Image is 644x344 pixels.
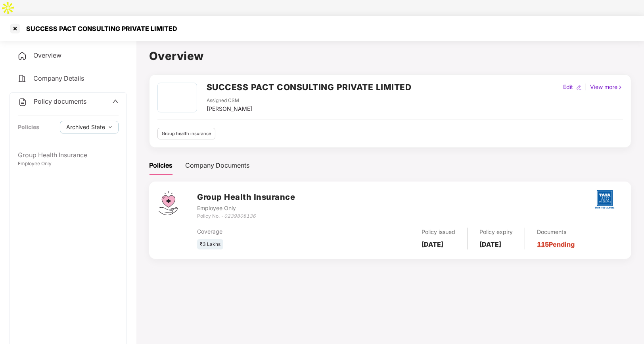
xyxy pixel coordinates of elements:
[185,160,249,170] div: Company Documents
[18,150,119,160] div: Group Health Insurance
[159,191,178,215] img: svg+xml;base64,PHN2ZyB4bWxucz0iaHR0cDovL3d3dy53My5vcmcvMjAwMC9zdmciIHdpZHRoPSI0Ny43MTQiIGhlaWdodD...
[224,213,256,219] i: 0239808136
[18,97,27,107] img: svg+xml;base64,PHN2ZyB4bWxucz0iaHR0cDovL3d3dy53My5vcmcvMjAwMC9zdmciIHdpZHRoPSIyNCIgaGVpZ2h0PSIyNC...
[591,186,619,213] img: tatag.png
[207,104,252,113] div: [PERSON_NAME]
[617,85,623,90] img: rightIcon
[17,74,27,83] img: svg+xml;base64,PHN2ZyB4bWxucz0iaHR0cDovL3d3dy53My5vcmcvMjAwMC9zdmciIHdpZHRoPSIyNCIgaGVpZ2h0PSIyNC...
[21,25,177,33] div: SUCCESS PACT CONSULTING PRIVATE LIMITED
[479,240,501,248] b: [DATE]
[197,213,295,220] div: Policy No. -
[537,228,575,236] div: Documents
[66,123,105,131] span: Archived State
[149,47,631,65] h1: Overview
[17,51,27,61] img: svg+xml;base64,PHN2ZyB4bWxucz0iaHR0cDovL3d3dy53My5vcmcvMjAwMC9zdmciIHdpZHRoPSIyNCIgaGVpZ2h0PSIyNC...
[18,160,119,168] div: Employee Only
[583,83,588,91] div: |
[108,125,112,129] span: down
[197,227,339,236] div: Coverage
[562,83,575,91] div: Edit
[34,97,86,105] span: Policy documents
[149,160,172,170] div: Policies
[537,240,575,248] a: 115 Pending
[33,51,61,59] span: Overview
[197,191,295,203] h3: Group Health Insurance
[422,228,455,236] div: Policy issued
[197,204,295,213] div: Employee Only
[112,98,119,104] span: up
[588,83,625,91] div: View more
[422,240,443,248] b: [DATE]
[157,128,215,139] div: Group health insurance
[207,81,412,94] h2: SUCCESS PACT CONSULTING PRIVATE LIMITED
[576,85,582,90] img: editIcon
[60,121,119,133] button: Archived Statedown
[207,97,252,104] div: Assigned CSM
[479,228,513,236] div: Policy expiry
[18,123,39,131] div: Policies
[33,74,84,82] span: Company Details
[197,239,223,250] div: ₹3 Lakhs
